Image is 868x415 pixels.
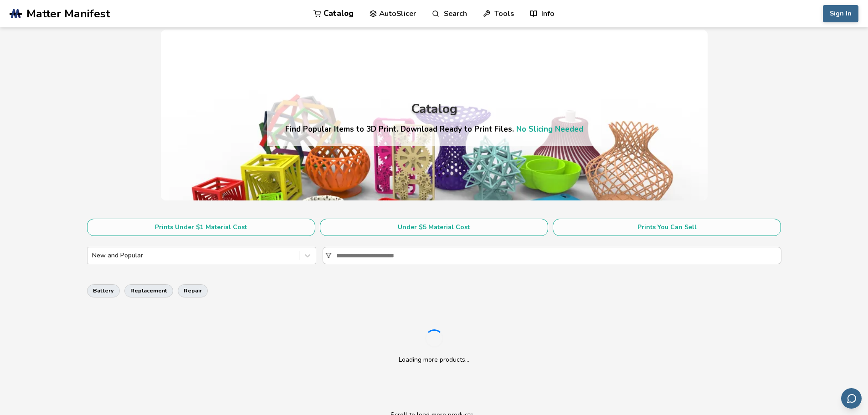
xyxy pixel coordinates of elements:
[87,284,120,297] button: battery
[411,102,457,116] div: Catalog
[553,219,781,236] button: Prints You Can Sell
[841,388,862,409] button: Send feedback via email
[178,284,208,297] button: repair
[399,355,469,364] p: Loading more products...
[516,124,583,134] a: No Slicing Needed
[285,124,583,134] h4: Find Popular Items to 3D Print. Download Ready to Print Files.
[92,252,94,259] input: New and Popular
[87,219,315,236] button: Prints Under $1 Material Cost
[124,284,173,297] button: replacement
[26,7,110,20] span: Matter Manifest
[320,219,548,236] button: Under $5 Material Cost
[823,5,858,22] button: Sign In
